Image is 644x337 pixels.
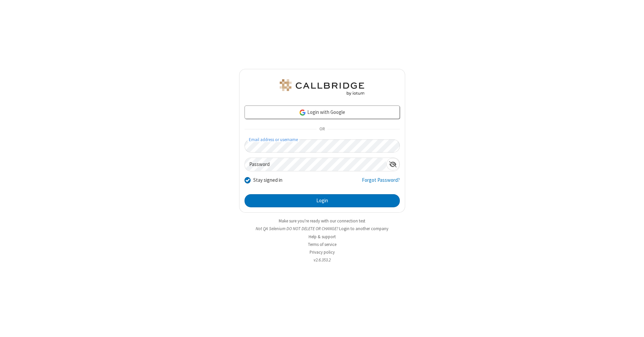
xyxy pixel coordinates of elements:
img: google-icon.png [299,109,306,116]
a: Make sure you're ready with our connection test [279,218,365,224]
li: Not QA Selenium DO NOT DELETE OR CHANGE? [239,225,405,232]
div: Show password [386,158,399,170]
a: Help & support [309,234,336,240]
button: Login to another company [339,225,388,232]
a: Login with Google [245,106,400,119]
a: Terms of service [308,242,336,247]
a: Forgot Password? [362,176,400,189]
span: OR [317,125,327,134]
a: Privacy policy [310,249,335,255]
input: Password [245,158,386,171]
img: QA Selenium DO NOT DELETE OR CHANGE [278,79,366,95]
button: Login [245,194,400,208]
label: Stay signed in [253,176,282,184]
li: v2.6.353.2 [239,257,405,263]
input: Email address or username [245,139,400,153]
iframe: Chat [627,320,639,332]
